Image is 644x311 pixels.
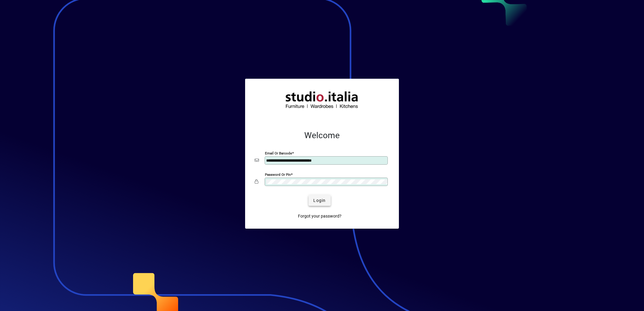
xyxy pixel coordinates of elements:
button: Login [308,195,330,206]
span: Login [313,197,326,204]
a: Forgot your password? [296,211,344,221]
mat-label: Email or Barcode [265,151,292,155]
span: Forgot your password? [298,213,342,219]
mat-label: Password or Pin [265,172,291,177]
h2: Welcome [255,130,389,141]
